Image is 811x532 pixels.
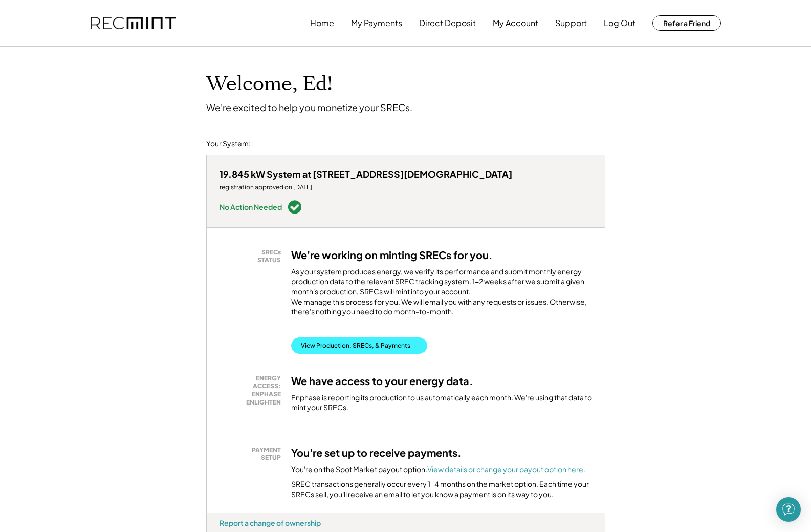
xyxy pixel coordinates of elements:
div: SREC transactions generally occur every 1-4 months on the market option. Each time your SRECs sel... [291,479,592,499]
button: Log Out [604,13,635,33]
div: Enphase is reporting its production to us automatically each month. We're using that data to mint... [291,393,592,413]
button: My Payments [351,13,402,33]
div: No Action Needed [220,203,282,210]
img: recmint-logotype%403x.png [91,17,176,30]
button: View Production, SRECs, & Payments → [291,337,427,354]
div: As your system produces energy, we verify its performance and submit monthly energy production da... [291,267,592,322]
div: We're excited to help you monetize your SRECs. [206,101,412,113]
h1: Welcome, Ed! [206,72,334,96]
h3: We have access to your energy data. [291,374,473,388]
div: registration approved on [DATE] [220,183,512,191]
h3: You're set up to receive payments. [291,446,462,459]
div: Report a change of ownership [220,518,321,527]
h3: We're working on minting SRECs for you. [291,248,493,262]
div: PAYMENT SETUP [225,446,281,462]
button: Refer a Friend [652,15,721,31]
div: Open Intercom Messenger [776,497,801,522]
button: Support [555,13,587,33]
div: SRECs STATUS [225,248,281,264]
button: Direct Deposit [419,13,476,33]
div: Your System: [206,139,251,149]
div: ENERGY ACCESS: ENPHASE ENLIGHTEN [225,374,281,406]
button: Home [310,13,334,33]
div: 19.845 kW System at [STREET_ADDRESS][DEMOGRAPHIC_DATA] [220,168,512,180]
a: View details or change your payout option here. [427,464,585,474]
div: You're on the Spot Market payout option. [291,464,585,475]
button: My Account [493,13,538,33]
